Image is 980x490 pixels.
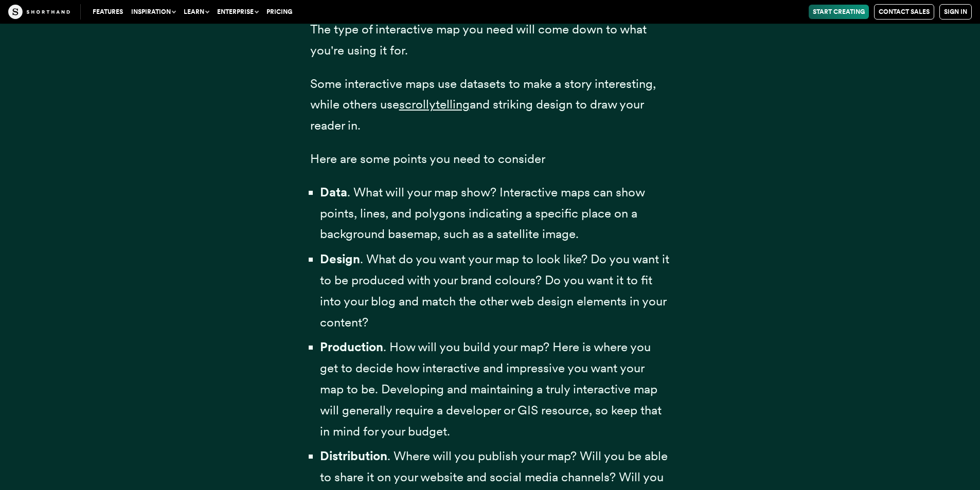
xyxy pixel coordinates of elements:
[874,4,934,20] a: Contact Sales
[310,22,647,58] span: The type of interactive map you need will come down to what you're using it for.
[310,76,656,112] span: Some interactive maps use datasets to make a story interesting, while others use
[8,5,70,19] img: The Craft
[320,185,645,242] span: . What will your map show? Interactive maps can show points, lines, and polygons indicating a spe...
[262,5,296,19] a: Pricing
[809,5,869,19] a: Start Creating
[213,5,262,19] button: Enterprise
[320,185,347,199] strong: Data
[88,5,127,19] a: Features
[310,97,644,133] span: and striking design to draw your reader in.
[320,339,383,354] strong: Production
[180,5,213,19] button: Learn
[399,97,470,112] a: scrollytelling
[939,4,972,20] a: Sign in
[320,251,669,329] span: . What do you want your map to look like? Do you want it to be produced with your brand colours? ...
[320,251,360,266] strong: Design
[320,339,662,438] span: . How will you build your map? Here is where you get to decide how interactive and impressive you...
[310,151,545,166] span: Here are some points you need to consider
[127,5,180,19] button: Inspiration
[320,448,387,463] strong: Distribution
